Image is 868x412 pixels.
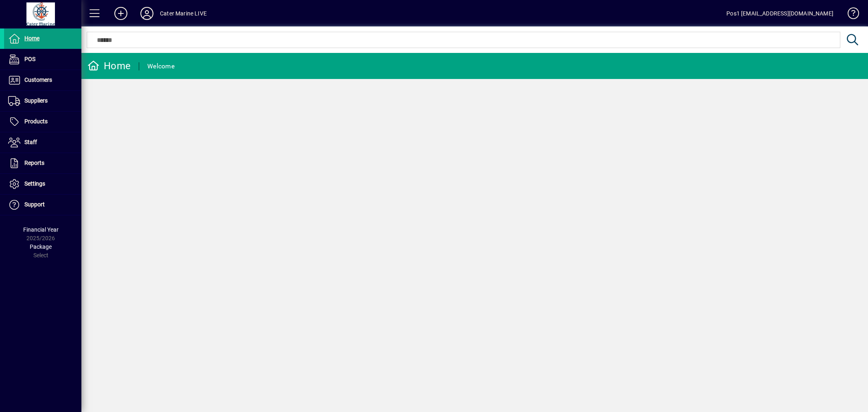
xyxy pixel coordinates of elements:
[24,77,52,83] span: Customers
[4,174,81,194] a: Settings
[24,139,37,145] span: Staff
[24,201,45,208] span: Support
[4,132,81,153] a: Staff
[726,7,833,20] div: Pos1 [EMAIL_ADDRESS][DOMAIN_NAME]
[4,153,81,173] a: Reports
[24,56,35,62] span: POS
[842,2,858,28] a: Knowledge Base
[4,91,81,111] a: Suppliers
[87,59,131,72] div: Home
[147,60,175,73] div: Welcome
[24,35,39,42] span: Home
[24,180,45,187] span: Settings
[30,243,52,250] span: Package
[23,226,59,233] span: Financial Year
[160,7,207,20] div: Cater Marine LIVE
[134,6,160,21] button: Profile
[4,195,81,215] a: Support
[108,6,134,21] button: Add
[24,118,48,125] span: Products
[24,97,48,104] span: Suppliers
[24,160,44,166] span: Reports
[4,112,81,132] a: Products
[4,49,81,70] a: POS
[4,70,81,90] a: Customers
